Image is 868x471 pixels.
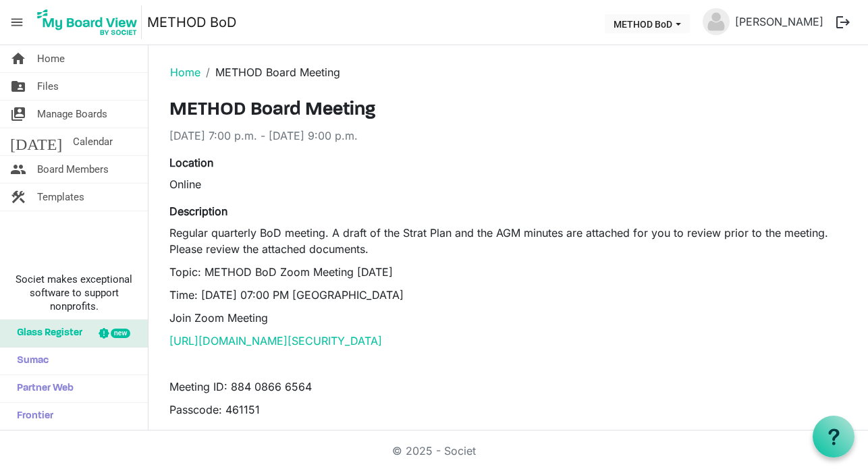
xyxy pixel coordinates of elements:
label: Location [169,155,213,171]
span: Home [37,45,65,72]
span: menu [4,9,30,35]
li: METHOD Board Meeting [200,64,340,80]
span: Partner Web [10,375,74,402]
span: Calendar [73,128,113,155]
a: [URL][DOMAIN_NAME][SECURITY_DATA] [169,334,382,348]
span: construction [10,184,26,211]
a: METHOD BoD [147,9,236,36]
span: Templates [37,184,84,211]
span: Frontier [10,403,53,430]
label: Description [169,203,227,219]
span: Societ makes exceptional software to support nonprofits. [6,273,142,313]
p: Join Zoom Meeting [169,310,847,326]
a: My Board View Logo [33,5,147,39]
div: [DATE] 7:00 p.m. - [DATE] 9:00 p.m. [169,128,847,144]
span: home [10,45,26,72]
span: Manage Boards [37,101,107,128]
p: Time: [DATE] 07:00 PM [GEOGRAPHIC_DATA] [169,287,847,303]
div: new [111,329,130,338]
span: Files [37,73,59,100]
img: My Board View Logo [33,5,142,39]
span: Glass Register [10,320,82,347]
p: Regular quarterly BoD meeting. A draft of the Strat Plan and the AGM minutes are attached for you... [169,225,847,257]
button: METHOD BoD dropdownbutton [605,14,690,33]
a: [PERSON_NAME] [730,8,829,35]
h3: METHOD Board Meeting [169,99,847,122]
button: logout [829,8,857,36]
span: people [10,156,26,183]
span: folder_shared [10,73,26,100]
p: Topic: METHOD BoD Zoom Meeting [DATE] [169,264,847,280]
span: [DATE] [10,128,62,155]
img: no-profile-picture.svg [703,8,730,35]
div: Online [169,176,847,192]
span: Board Members [37,156,109,183]
span: Sumac [10,348,49,375]
a: © 2025 - Societ [392,444,476,458]
a: Home [170,65,200,79]
p: Meeting ID: 884 0866 6564 [169,379,847,395]
span: switch_account [10,101,26,128]
p: Passcode: 461151 [169,401,847,418]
